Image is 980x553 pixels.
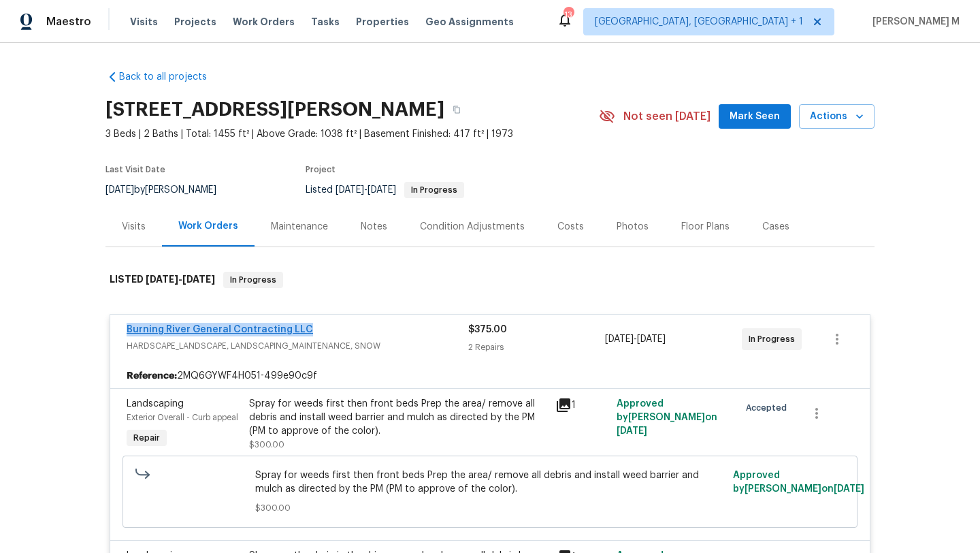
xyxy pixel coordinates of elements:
span: Not seen [DATE] [623,110,710,123]
b: Reference: [127,369,177,383]
span: Visits [130,15,158,29]
div: Cases [762,220,789,234]
span: Maestro [46,15,91,29]
span: Spray for weeds first then front beds Prep the area/ remove all debris and install weed barrier a... [255,469,725,496]
div: Condition Adjustments [420,220,525,234]
div: 2 Repairs [468,341,605,354]
button: Actions [799,104,875,129]
span: Projects [174,15,216,29]
div: Maintenance [271,220,328,234]
span: In Progress [406,186,463,194]
div: 2MQ6GYWF4H051-499e90c9f [110,364,870,388]
span: Accepted [746,401,792,415]
span: Work Orders [233,15,295,29]
h2: [STREET_ADDRESS][PERSON_NAME] [105,103,444,116]
span: - [605,332,666,346]
span: Last Visit Date [105,165,165,174]
button: Mark Seen [719,104,791,129]
span: Actions [810,108,864,125]
div: 1 [555,397,608,413]
span: [PERSON_NAME] M [867,15,960,29]
div: Floor Plans [681,220,730,234]
span: Project [306,165,336,174]
span: Mark Seen [730,108,780,125]
span: Listed [306,185,464,195]
span: Approved by [PERSON_NAME] on [733,471,864,494]
span: Geo Assignments [425,15,514,29]
div: Costs [557,220,584,234]
span: [DATE] [367,185,396,195]
span: $300.00 [249,441,284,449]
span: [DATE] [637,334,666,344]
span: $375.00 [468,325,507,334]
button: Copy Address [444,97,469,122]
span: HARDSCAPE_LANDSCAPE, LANDSCAPING_MAINTENANCE, SNOW [127,339,468,353]
div: by [PERSON_NAME] [105,182,233,198]
span: Properties [356,15,409,29]
span: 3 Beds | 2 Baths | Total: 1455 ft² | Above Grade: 1038 ft² | Basement Finished: 417 ft² | 1973 [105,127,599,141]
span: [GEOGRAPHIC_DATA], [GEOGRAPHIC_DATA] + 1 [595,15,803,29]
a: Burning River General Contracting LLC [127,325,313,334]
span: In Progress [225,273,282,287]
span: - [336,185,396,195]
span: $300.00 [255,501,725,515]
span: [DATE] [146,274,178,284]
span: [DATE] [617,426,647,436]
span: [DATE] [834,484,864,494]
span: Repair [128,431,165,445]
span: Landscaping [127,399,184,409]
div: Spray for weeds first then front beds Prep the area/ remove all debris and install weed barrier a... [249,397,547,438]
div: Photos [617,220,649,234]
div: Notes [361,220,387,234]
div: 13 [563,8,573,22]
span: Tasks [311,17,340,27]
span: In Progress [749,332,800,346]
div: LISTED [DATE]-[DATE]In Progress [105,258,875,302]
h6: LISTED [110,272,215,288]
span: Exterior Overall - Curb appeal [127,413,238,422]
a: Back to all projects [105,70,236,84]
span: - [146,274,215,284]
span: Approved by [PERSON_NAME] on [617,399,717,436]
div: Visits [122,220,146,234]
span: [DATE] [336,185,364,195]
span: [DATE] [182,274,215,284]
div: Work Orders [178,219,238,233]
span: [DATE] [605,334,634,344]
span: [DATE] [105,185,134,195]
